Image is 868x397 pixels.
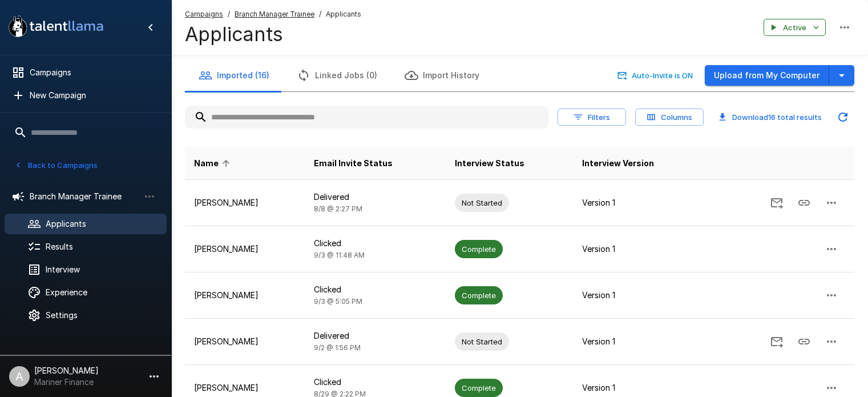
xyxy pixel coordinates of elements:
[194,243,296,255] p: [PERSON_NAME]
[194,290,296,301] p: [PERSON_NAME]
[582,290,695,301] p: Version 1
[314,376,436,388] p: Clicked
[314,284,436,295] p: Clicked
[391,59,493,91] button: Import History
[185,59,283,91] button: Imported (16)
[314,330,436,342] p: Delivered
[582,243,695,255] p: Version 1
[790,197,818,207] span: Copy Interview Link
[314,297,362,306] span: 9/3 @ 5:05 PM
[185,10,223,18] u: Campaigns
[705,65,829,86] button: Upload from My Computer
[194,197,296,208] p: [PERSON_NAME]
[455,244,503,255] span: Complete
[314,238,436,249] p: Clicked
[763,336,790,346] span: Send Invitation
[194,157,233,170] span: Name
[582,157,654,170] span: Interview Version
[455,198,509,208] span: Not Started
[314,204,362,213] span: 8/8 @ 2:27 PM
[194,382,296,394] p: [PERSON_NAME]
[455,336,509,347] span: Not Started
[790,336,818,346] span: Copy Interview Link
[319,9,321,20] span: /
[615,67,696,85] button: Auto-Invite is ON
[455,290,503,301] span: Complete
[713,109,827,126] button: Download16 total results
[314,343,361,352] span: 9/2 @ 1:56 PM
[763,197,790,207] span: Send Invitation
[228,9,230,20] span: /
[764,19,826,37] button: Active
[194,336,296,347] p: [PERSON_NAME]
[283,59,391,91] button: Linked Jobs (0)
[582,197,695,208] p: Version 1
[185,22,361,46] h4: Applicants
[558,109,626,126] button: Filters
[314,191,436,203] p: Delivered
[326,9,361,20] span: Applicants
[582,382,695,394] p: Version 1
[831,106,854,129] button: Updated Today - 9:51 AM
[314,157,393,170] span: Email Invite Status
[455,383,503,394] span: Complete
[455,157,524,170] span: Interview Status
[582,336,695,347] p: Version 1
[635,109,704,126] button: Columns
[314,251,365,259] span: 9/3 @ 11:48 AM
[235,10,314,18] u: Branch Manager Trainee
